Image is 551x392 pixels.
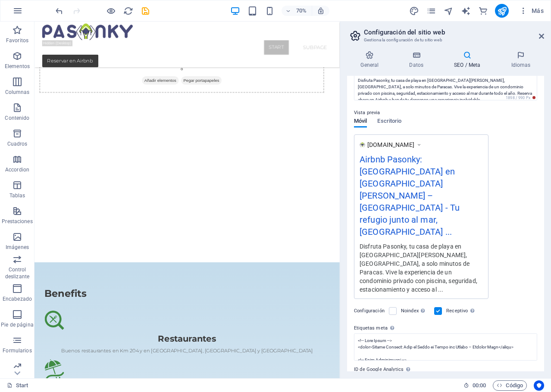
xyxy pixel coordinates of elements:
i: Volver a cargar página [123,6,133,16]
div: Vista previa [354,118,401,134]
button: pages [426,6,436,16]
span: Móvil [354,116,367,128]
button: Código [493,380,527,391]
span: Escritorio [377,116,401,128]
i: Guardar (Ctrl+S) [141,6,150,16]
div: Airbnb Pasonky: [GEOGRAPHIC_DATA] en [GEOGRAPHIC_DATA][PERSON_NAME] – [GEOGRAPHIC_DATA] - Tu refu... [360,153,483,242]
label: ID de Google Analytics [354,364,537,375]
p: Cuadros [7,140,28,147]
button: navigator [443,6,454,16]
button: design [409,6,419,16]
p: Columnas [5,89,30,96]
div: Disfruta Pasonky, tu casa de playa en [GEOGRAPHIC_DATA][PERSON_NAME], [GEOGRAPHIC_DATA], a solo m... [360,242,483,294]
p: Contenido [5,115,29,121]
button: commerce [478,6,488,16]
span: Más [519,6,544,15]
i: Publicar [497,6,507,16]
h6: Tiempo de la sesión [463,380,486,391]
p: Encabezado [3,296,32,302]
h4: Idiomas [498,51,544,69]
p: Elementos [5,63,30,70]
i: Navegador [444,6,454,16]
p: Tablas [9,192,25,199]
img: Recurso1iso-XVlHOuag2v33sPUh3C9RFg-5O8gFz-7Qft2iFArtRcFmA.png [360,142,365,147]
p: Vista previa [354,108,380,118]
button: 70% [282,6,312,16]
h4: Datos [396,51,441,69]
a: Haz clic para cancelar la selección y doble clic para abrir páginas [7,380,28,391]
button: reload [123,6,133,16]
button: Haz clic para salir del modo de previsualización y seguir editando [106,6,116,16]
span: Código [497,380,523,391]
i: Diseño (Ctrl+Alt+Y) [409,6,419,16]
label: Noindex [401,306,429,316]
label: Etiquetas meta [354,323,537,333]
i: AI Writer [461,6,471,16]
p: Prestaciones [2,218,32,225]
button: Usercentrics [534,380,544,391]
p: Favoritos [6,37,28,44]
button: undo [54,6,64,16]
label: Receptivo [446,306,477,316]
h2: Configuración del sitio web [364,28,544,36]
h3: Gestiona la configuración de tu sitio web [364,36,527,44]
i: Comercio [478,6,488,16]
span: [DOMAIN_NAME] [367,140,414,149]
button: save [140,6,150,16]
button: Más [516,4,547,18]
h4: SEO / Meta [441,51,498,69]
p: Imágenes [6,244,29,251]
i: Al redimensionar, ajustar el nivel de zoom automáticamente para ajustarse al dispositivo elegido. [317,7,325,15]
p: Accordion [5,166,29,173]
button: text_generator [460,6,471,16]
label: Configuración [354,306,385,316]
h6: 70% [294,6,308,16]
p: Formularios [3,347,31,354]
h4: General [347,51,396,69]
span: : [479,382,480,389]
span: 1898 / 990 Px [504,95,537,101]
span: 00 00 [473,380,486,391]
i: Páginas (Ctrl+Alt+S) [426,6,436,16]
p: Pie de página [1,321,33,328]
button: publish [495,4,509,18]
